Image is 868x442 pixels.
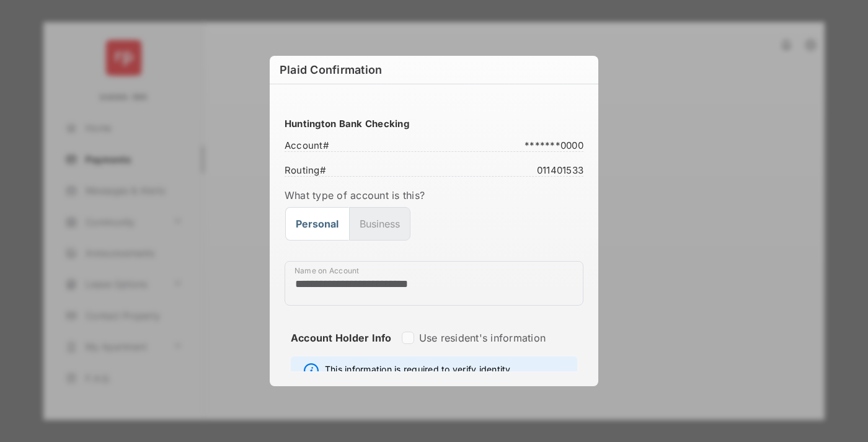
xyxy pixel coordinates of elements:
[533,164,583,174] span: 011401533
[270,56,598,84] h6: Plaid Confirmation
[291,332,392,366] strong: Account Holder Info
[325,363,513,378] span: This information is required to verify identity.
[349,207,410,241] button: Business
[285,139,333,149] span: Account #
[285,118,583,130] h3: Huntington Bank Checking
[285,189,583,201] label: What type of account is this?
[419,332,546,344] label: Use resident's information
[285,164,330,174] span: Routing #
[285,207,349,241] button: Personal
